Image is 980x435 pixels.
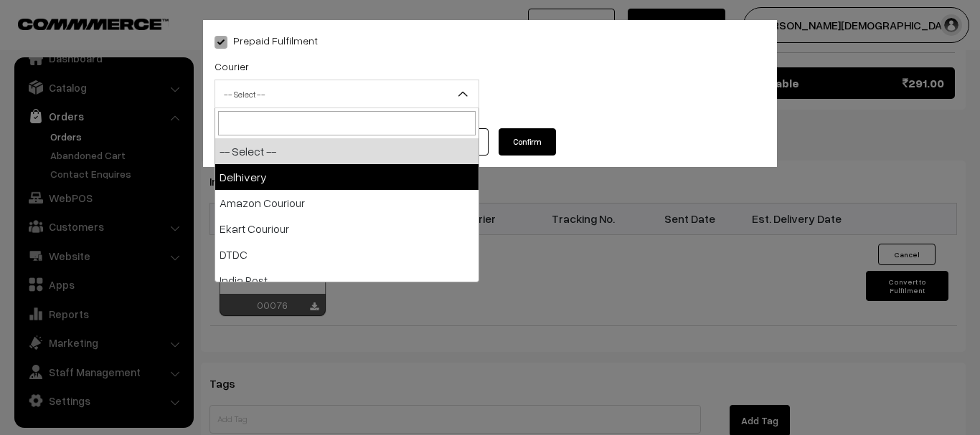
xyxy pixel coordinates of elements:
label: Courier [215,59,249,74]
li: Amazon Couriour [215,190,479,216]
label: Prepaid Fulfilment [215,33,318,48]
li: Ekart Couriour [215,216,479,242]
li: DTDC [215,242,479,267]
button: Confirm [499,128,556,156]
li: India Post [215,267,479,293]
span: -- Select -- [215,82,479,107]
li: Delhivery [215,164,479,190]
span: -- Select -- [215,80,479,108]
li: -- Select -- [215,138,479,164]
